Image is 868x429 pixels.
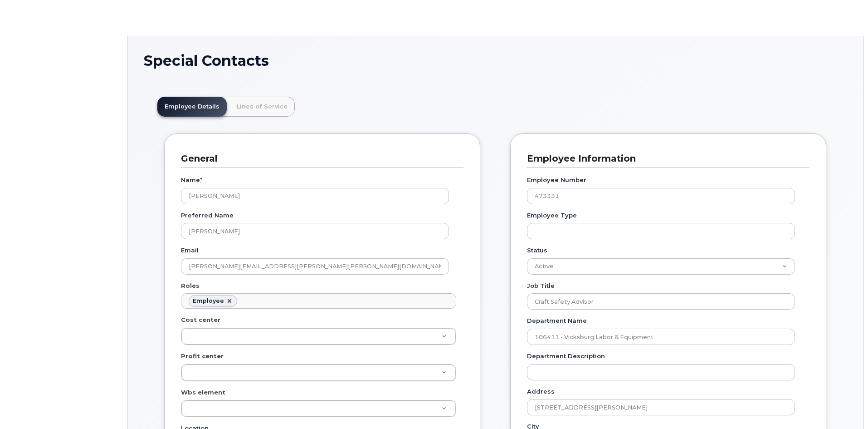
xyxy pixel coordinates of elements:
[527,176,586,184] label: Employee Number
[527,352,605,360] label: Department Description
[527,281,555,290] label: Job Title
[181,352,224,360] label: Profit center
[527,211,577,220] label: Employee Type
[144,53,847,69] h1: Special Contacts
[200,176,202,183] abbr: required
[527,246,547,255] label: Status
[527,153,803,165] h3: Employee Information
[181,281,200,290] label: Roles
[181,153,457,165] h3: General
[181,316,220,324] label: Cost center
[181,211,234,220] label: Preferred Name
[157,97,227,117] a: Employee Details
[229,97,295,117] a: Lines of Service
[193,297,224,305] div: Employee
[181,246,199,255] label: Email
[527,387,555,396] label: Address
[181,388,225,397] label: Wbs element
[181,176,202,184] label: Name
[527,316,587,325] label: Department Name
